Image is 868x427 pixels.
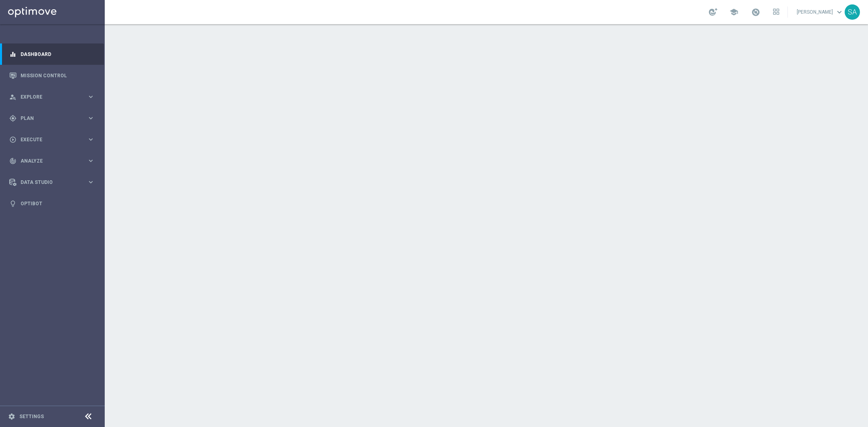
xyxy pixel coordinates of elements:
a: [PERSON_NAME]keyboard_arrow_down [796,6,845,18]
button: person_search Explore keyboard_arrow_right [9,94,95,100]
a: Optibot [21,193,95,214]
span: Explore [21,95,87,99]
div: Explore [9,93,87,101]
i: lightbulb [9,200,17,207]
span: Plan [21,116,87,121]
i: keyboard_arrow_right [87,178,95,186]
button: play_circle_outline Execute keyboard_arrow_right [9,136,95,143]
a: Dashboard [21,43,95,65]
span: Data Studio [21,180,87,185]
button: equalizer Dashboard [9,51,95,58]
span: Analyze [21,159,87,163]
i: settings [8,413,15,420]
button: Mission Control [9,72,95,79]
div: SA [845,4,860,20]
i: equalizer [9,51,17,58]
a: Mission Control [21,65,95,86]
button: gps_fixed Plan keyboard_arrow_right [9,115,95,122]
button: Data Studio keyboard_arrow_right [9,179,95,186]
span: keyboard_arrow_down [835,8,844,17]
div: Plan [9,115,87,122]
button: track_changes Analyze keyboard_arrow_right [9,158,95,164]
div: Data Studio [9,179,87,186]
i: gps_fixed [9,115,17,122]
i: play_circle_outline [9,136,17,143]
i: keyboard_arrow_right [87,136,95,143]
a: Settings [19,414,44,419]
span: school [729,8,738,17]
div: Analyze [9,157,87,165]
i: track_changes [9,157,17,165]
i: keyboard_arrow_right [87,114,95,122]
button: lightbulb Optibot [9,200,95,207]
div: Dashboard [9,43,95,65]
i: person_search [9,93,17,101]
i: keyboard_arrow_right [87,93,95,101]
div: Execute [9,136,87,143]
i: keyboard_arrow_right [87,157,95,165]
div: Optibot [9,193,95,214]
div: Mission Control [9,65,95,86]
span: Execute [21,137,87,142]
